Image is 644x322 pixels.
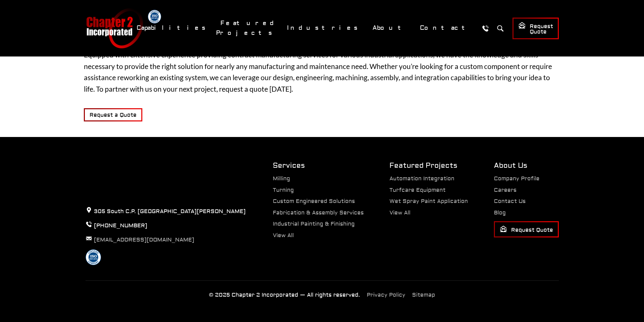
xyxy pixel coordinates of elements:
a: Contact [415,21,476,35]
a: Careers [494,187,517,193]
a: Privacy Policy [367,292,405,298]
a: Request Quote [494,221,559,237]
a: Automation Integration [389,175,454,182]
a: Request a Quote [84,108,142,121]
a: Milling [273,175,290,182]
a: About [368,21,412,35]
p: 305 South C.P. [GEOGRAPHIC_DATA][PERSON_NAME] [86,207,246,216]
a: View All [273,232,294,239]
a: Fabrication & Assembly Services [273,209,364,216]
a: Industrial Painting & Finishing [273,221,355,227]
a: [EMAIL_ADDRESS][DOMAIN_NAME] [94,236,194,243]
p: © 2025 Chapter 2 Incorporated — All rights reserved. [209,291,360,300]
a: Featured Projects [216,16,279,40]
a: Company Profile [494,175,540,182]
a: Industries [283,21,365,35]
a: Chapter 2 Incorporated [86,8,143,48]
a: Turfcare Equipment [389,187,446,193]
h2: Services [273,161,364,170]
a: Blog [494,209,506,216]
h2: About Us [494,161,559,170]
a: Call Us [479,22,492,34]
a: View All [389,209,410,216]
a: Request Quote [512,18,559,39]
a: Contact Us [494,198,526,205]
p: Equipped with extensive experience providing contract manufacturing services for various industri... [84,49,560,94]
a: Custom Engineered Solutions [273,198,355,205]
button: Search [494,22,507,34]
a: Capabilities [132,21,213,35]
h2: Featured Projects [389,161,468,170]
span: Request Quote [518,22,553,36]
span: Request Quote [500,225,553,234]
a: Sitemap [412,292,435,298]
a: [PHONE_NUMBER] [94,222,147,229]
span: Request a Quote [90,112,137,118]
a: Wet Spray Paint Application [389,198,468,205]
a: Turning [273,187,294,193]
